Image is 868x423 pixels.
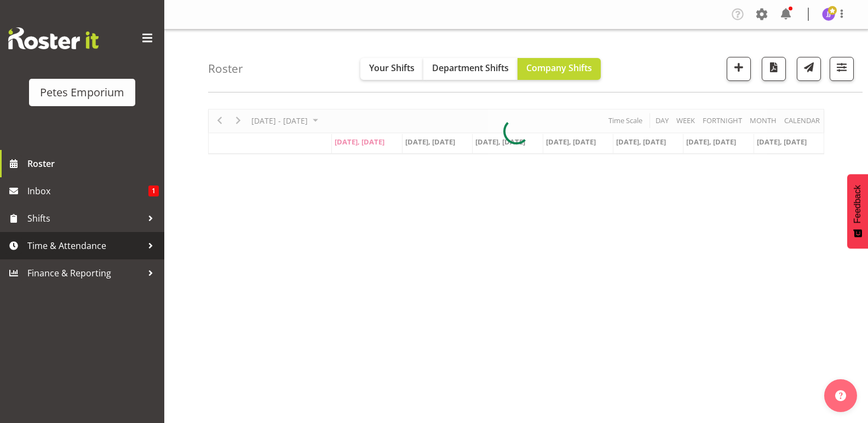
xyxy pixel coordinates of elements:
[423,58,518,80] button: Department Shifts
[8,27,99,49] img: Rosterit website logo
[360,58,423,80] button: Your Shifts
[27,183,148,199] span: Inbox
[797,57,821,81] button: Send a list of all shifts for the selected filtered period to all rostered employees.
[762,57,786,81] button: Download a PDF of the roster according to the set date range.
[208,62,243,75] h4: Roster
[526,62,592,74] span: Company Shifts
[853,185,863,223] span: Feedback
[432,62,509,74] span: Department Shifts
[27,155,159,172] span: Roster
[847,174,868,248] button: Feedback - Show survey
[835,390,846,401] img: help-xxl-2.png
[369,62,415,74] span: Your Shifts
[148,186,159,196] span: 1
[727,57,751,81] button: Add a new shift
[27,265,142,281] span: Finance & Reporting
[822,8,835,21] img: janelle-jonkers702.jpg
[27,237,142,254] span: Time & Attendance
[830,57,854,81] button: Filter Shifts
[27,210,142,227] span: Shifts
[40,84,124,101] div: Petes Emporium
[518,58,601,80] button: Company Shifts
